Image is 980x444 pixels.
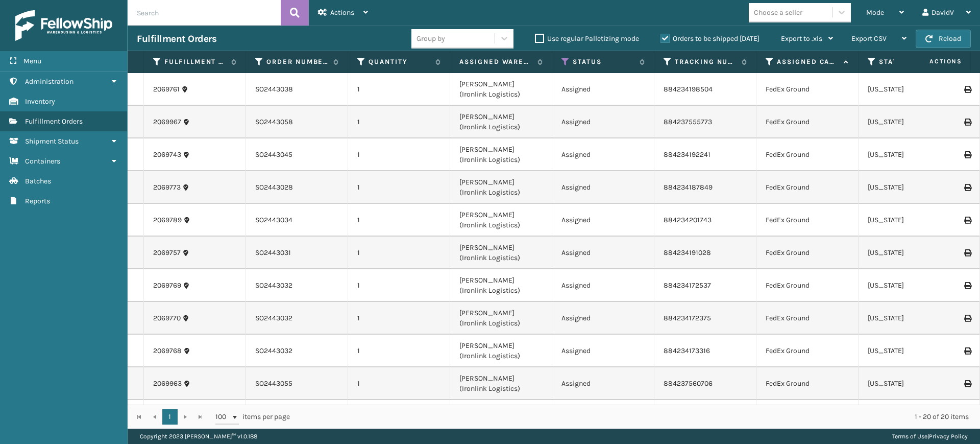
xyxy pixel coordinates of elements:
[348,73,450,106] td: 1
[552,400,654,433] td: Assigned
[664,216,712,224] a: 884234201743
[23,57,41,65] span: Menu
[859,73,961,106] td: [US_STATE]
[246,171,348,204] td: SO2443028
[25,177,51,185] span: Batches
[153,346,182,356] a: 2069768
[246,400,348,433] td: SO2443033
[756,204,859,237] td: FedEx Ground
[859,269,961,302] td: [US_STATE]
[246,106,348,138] td: SO2443058
[450,367,552,400] td: [PERSON_NAME] (Ironlink Logistics)
[162,409,178,425] a: 1
[246,269,348,302] td: SO2443032
[348,106,450,138] td: 1
[348,138,450,171] td: 1
[348,400,450,433] td: 1
[664,85,713,94] a: 884234198504
[851,34,887,43] span: Export CSV
[756,400,859,433] td: FedEx Home Delivery
[675,57,737,66] label: Tracking Number
[348,302,450,335] td: 1
[859,367,961,400] td: [US_STATE]
[140,429,257,444] p: Copyright 2023 [PERSON_NAME]™ v 1.0.188
[964,119,970,126] i: Print Label
[660,34,759,43] label: Orders to be shipped [DATE]
[246,367,348,400] td: SO2443055
[552,367,654,400] td: Assigned
[754,7,802,18] div: Choose a seller
[664,118,712,126] a: 884237555773
[153,379,182,389] a: 2069963
[756,367,859,400] td: FedEx Ground
[859,204,961,237] td: [US_STATE]
[964,315,970,322] i: Print Label
[573,57,634,66] label: Status
[266,57,328,66] label: Order Number
[781,34,822,43] span: Export to .xls
[756,237,859,269] td: FedEx Ground
[153,150,181,160] a: 2069743
[756,302,859,335] td: FedEx Ground
[450,335,552,367] td: [PERSON_NAME] (Ironlink Logistics)
[25,197,50,205] span: Reports
[153,248,181,258] a: 2069757
[859,106,961,138] td: [US_STATE]
[215,409,290,425] span: items per page
[246,204,348,237] td: SO2443034
[246,302,348,335] td: SO2443032
[664,379,713,388] a: 884237560706
[25,157,60,166] span: Containers
[859,400,961,433] td: [US_STATE]
[664,281,711,290] a: 884234172537
[535,34,639,43] label: Use regular Palletizing mode
[552,335,654,367] td: Assigned
[450,237,552,269] td: [PERSON_NAME] (Ironlink Logistics)
[369,57,430,66] label: Quantity
[348,171,450,204] td: 1
[664,150,710,159] a: 884234192241
[964,86,970,93] i: Print Label
[215,412,231,422] span: 100
[246,73,348,106] td: SO2443038
[153,215,182,225] a: 2069789
[964,217,970,224] i: Print Label
[859,335,961,367] td: [US_STATE]
[552,171,654,204] td: Assigned
[859,237,961,269] td: [US_STATE]
[348,237,450,269] td: 1
[777,57,839,66] label: Assigned Carrier Service
[879,57,941,66] label: State
[25,117,83,126] span: Fulfillment Orders
[892,429,968,444] div: |
[664,183,713,192] a: 884234187849
[929,433,968,440] a: Privacy Policy
[246,138,348,171] td: SO2443045
[450,204,552,237] td: [PERSON_NAME] (Ironlink Logistics)
[153,281,181,291] a: 2069769
[859,138,961,171] td: [US_STATE]
[664,314,711,322] a: 884234172375
[552,73,654,106] td: Assigned
[450,73,552,106] td: [PERSON_NAME] (Ironlink Logistics)
[664,346,710,355] a: 884234173316
[552,269,654,302] td: Assigned
[348,269,450,302] td: 1
[348,335,450,367] td: 1
[916,30,971,48] button: Reload
[450,171,552,204] td: [PERSON_NAME] (Ironlink Logistics)
[450,269,552,302] td: [PERSON_NAME] (Ironlink Logistics)
[330,8,354,17] span: Actions
[416,33,445,44] div: Group by
[756,171,859,204] td: FedEx Ground
[756,269,859,302] td: FedEx Ground
[246,237,348,269] td: SO2443031
[153,117,181,127] a: 2069967
[964,380,970,387] i: Print Label
[964,282,970,289] i: Print Label
[459,57,532,66] label: Assigned Warehouse
[756,106,859,138] td: FedEx Ground
[304,412,969,422] div: 1 - 20 of 20 items
[964,184,970,191] i: Print Label
[25,137,79,146] span: Shipment Status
